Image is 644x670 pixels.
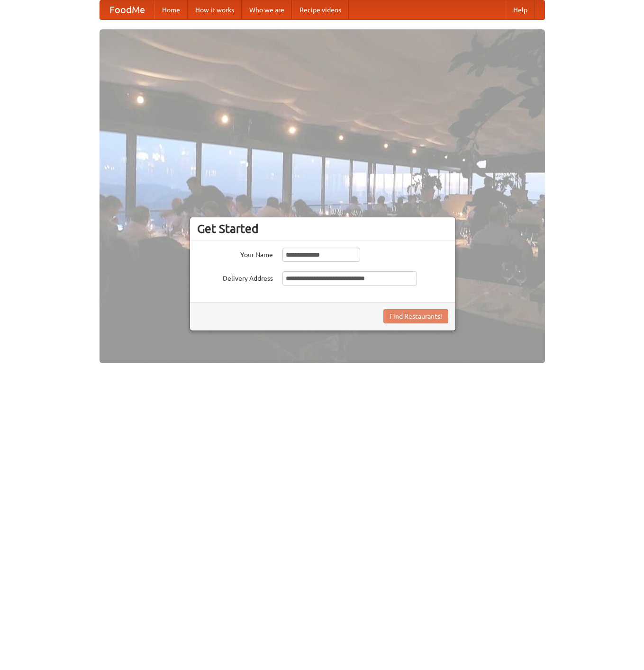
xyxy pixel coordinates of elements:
[100,0,154,19] a: FoodMe
[188,0,242,19] a: How it works
[197,248,273,259] label: Your Name
[292,0,349,19] a: Recipe videos
[197,271,273,283] label: Delivery Address
[197,222,448,236] h3: Get Started
[154,0,188,19] a: Home
[506,0,535,19] a: Help
[242,0,292,19] a: Who we are
[383,309,448,323] button: Find Restaurants!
